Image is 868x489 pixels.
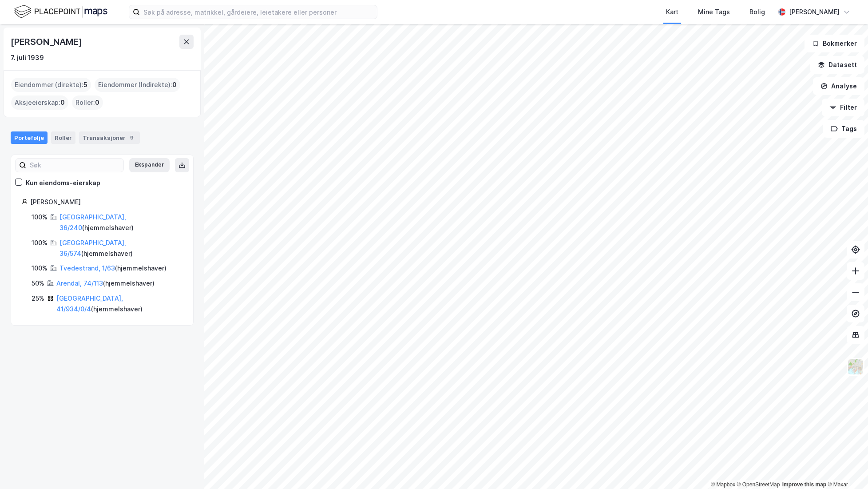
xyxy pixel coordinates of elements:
div: 100% [32,238,48,248]
div: Roller [51,131,75,144]
a: Arendal, 74/113 [56,279,103,287]
div: Roller : [72,95,103,110]
img: Z [847,358,864,375]
div: Aksjeeierskap : [11,95,68,110]
span: 5 [83,80,87,90]
div: ( hjemmelshaver ) [59,238,182,259]
div: ( hjemmelshaver ) [59,263,166,274]
button: Tags [823,120,864,138]
input: Søk [26,159,123,172]
div: 9 [127,133,136,142]
button: Analyse [813,77,864,95]
input: Søk på adresse, matrikkel, gårdeiere, leietakere eller personer [140,5,377,19]
div: Portefølje [11,131,48,144]
div: 100% [32,263,48,274]
div: 7. juli 1939 [11,52,44,63]
a: OpenStreetMap [737,481,780,488]
div: ( hjemmelshaver ) [56,278,155,289]
img: logo.f888ab2527a4732fd821a326f86c7f29.svg [14,4,107,20]
div: Bolig [749,7,765,17]
a: [GEOGRAPHIC_DATA], 36/240 [59,213,126,231]
div: 100% [32,212,48,223]
div: Eiendommer (direkte) : [11,78,91,92]
div: 25% [32,293,44,304]
div: [PERSON_NAME] [30,197,182,207]
div: Transaksjoner [79,131,140,144]
span: 0 [60,97,65,108]
div: Kun eiendoms-eierskap [26,178,100,188]
a: Tvedestrand, 1/63 [59,264,115,272]
div: ( hjemmelshaver ) [59,212,182,233]
div: [PERSON_NAME] [11,35,83,49]
button: Filter [822,99,864,116]
span: 0 [172,80,177,90]
div: [PERSON_NAME] [789,7,840,17]
button: Datasett [810,56,864,74]
div: Kart [666,7,678,17]
iframe: Chat Widget [824,446,868,489]
div: Mine Tags [698,7,730,17]
a: Improve this map [782,481,826,488]
button: Ekspander [129,158,170,172]
button: Bokmerker [805,35,864,52]
a: [GEOGRAPHIC_DATA], 41/934/0/4 [56,294,123,313]
div: Eiendommer (Indirekte) : [95,78,180,92]
span: 0 [95,97,99,108]
a: Mapbox [711,481,735,488]
div: ( hjemmelshaver ) [56,293,182,314]
a: [GEOGRAPHIC_DATA], 36/574 [59,239,126,257]
div: 50% [32,278,44,289]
